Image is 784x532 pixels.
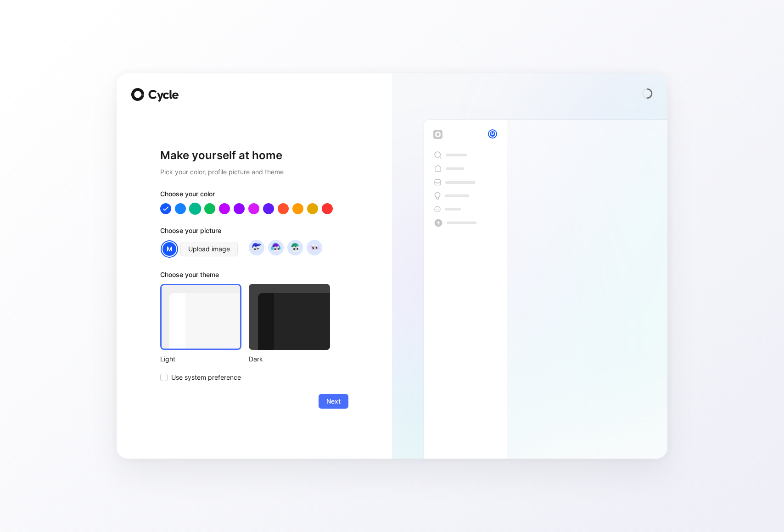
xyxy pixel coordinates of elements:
div: M [162,241,177,257]
img: avatar [250,241,263,254]
button: Upload image [180,242,238,256]
div: Choose your theme [160,269,330,284]
div: Dark [249,354,330,365]
img: avatar [308,241,320,254]
span: Upload image [188,244,230,255]
span: Use system preference [171,372,241,383]
div: M [489,130,496,138]
h2: Pick your color, profile picture and theme [160,166,348,177]
img: avatar [289,241,301,254]
img: workspace-default-logo-wX5zAyuM.png [433,130,442,139]
h1: Make yourself at home [160,148,348,163]
div: Light [160,354,241,365]
img: avatar [269,241,282,254]
button: Next [319,394,348,409]
div: Choose your picture [160,225,348,240]
span: Next [326,396,341,407]
div: Choose your color [160,188,348,203]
